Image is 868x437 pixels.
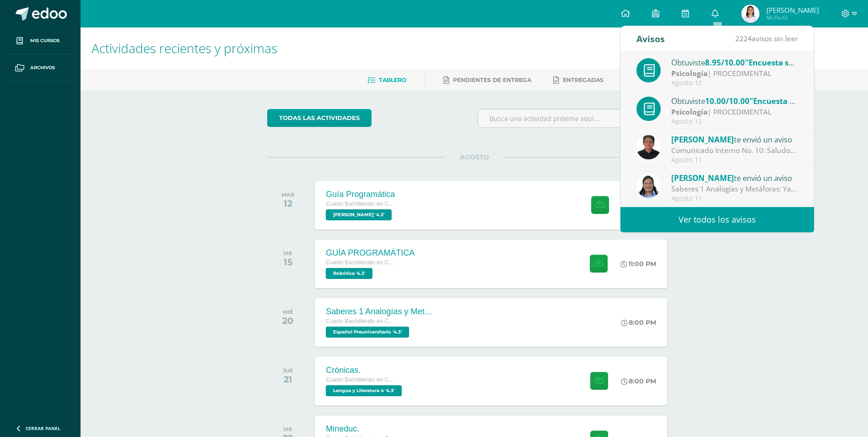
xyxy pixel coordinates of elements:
[671,172,798,184] div: te envió un aviso
[671,184,798,194] div: Saberes 1 Analogías y Metáforas: Ya está disponible en Edoo el link para realizar la primera acti...
[281,198,294,209] div: 12
[30,64,55,71] span: Archivos
[326,307,436,317] div: Saberes 1 Analogías y Metáforas
[621,318,656,327] div: 8:00 PM
[7,27,73,55] a: Mis cursos
[636,26,665,51] div: Avisos
[281,191,294,198] div: MAR
[326,190,395,199] div: Guía Programática
[671,118,798,126] div: Agosto 12
[671,156,798,164] div: Agosto 11
[7,55,73,82] a: Archivos
[326,259,394,266] span: Cuarto Bachillerato en Ciencias y Letras
[766,5,819,15] span: [PERSON_NAME]
[283,374,293,385] div: 21
[705,96,749,106] span: 10.00/10.00
[735,33,798,44] span: avisos sin leer
[671,134,734,145] span: [PERSON_NAME]
[326,209,392,220] span: PEREL '4.3'
[563,76,604,83] span: Entregadas
[379,76,406,83] span: Tablero
[453,76,531,83] span: Pendientes de entrega
[766,14,819,22] span: Mi Perfil
[282,315,293,326] div: 20
[636,174,661,198] img: 8a517a26fde2b7d9032ce51f9264dd8d.png
[283,367,293,374] div: JUE
[620,207,814,232] a: Ver todos los avisos
[478,109,681,127] input: Busca una actividad próxima aquí...
[30,37,59,44] span: Mis cursos
[326,366,404,375] div: Crónicas.
[445,153,504,161] span: AGOSTO
[671,133,798,145] div: te envió un aviso
[671,195,798,202] div: Agosto 11
[326,327,409,338] span: Español Preuniversitario '4.3'
[553,73,604,87] a: Entregadas
[282,309,293,315] div: MIÉ
[326,377,394,383] span: Cuarto Bachillerato en Ciencias y Letras
[326,201,394,207] span: Cuarto Bachillerato en Ciencias y Letras
[326,318,394,324] span: Cuarto Bachillerato en Ciencias y Letras
[671,107,798,117] div: | PROCEDIMENTAL
[92,39,277,57] span: Actividades recientes y próximas
[735,33,752,44] span: 2224
[283,250,292,257] div: VIE
[283,257,292,268] div: 15
[671,56,798,68] div: Obtuviste en
[326,248,415,258] div: GUÍA PROGRAMÁTICA
[671,68,798,79] div: | PROCEDIMENTAL
[671,79,798,87] div: Agosto 12
[283,426,293,432] div: VIE
[443,73,531,87] a: Pendientes de entrega
[621,377,656,385] div: 8:00 PM
[636,135,661,159] img: eff8bfa388aef6dbf44d967f8e9a2edc.png
[741,5,760,23] img: ddef4fbe7f357913f113d763509471d7.png
[671,145,798,156] div: Comunicado Interno No. 10: Saludos Cordiales, Por este medio se hace notificación electrónica del...
[671,107,707,117] strong: Psicología
[705,57,745,68] span: 8.95/10.00
[326,268,372,279] span: Robótica '4.3'
[326,424,404,434] div: Mineduc.
[620,260,656,268] div: 11:00 PM
[367,73,406,87] a: Tablero
[671,68,707,78] strong: Psicología
[267,109,372,127] a: todas las Actividades
[671,173,734,183] span: [PERSON_NAME]
[26,425,60,432] span: Cerrar panel
[671,95,798,107] div: Obtuviste en
[326,385,402,396] span: Lengua y Literatura 4 '4.3'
